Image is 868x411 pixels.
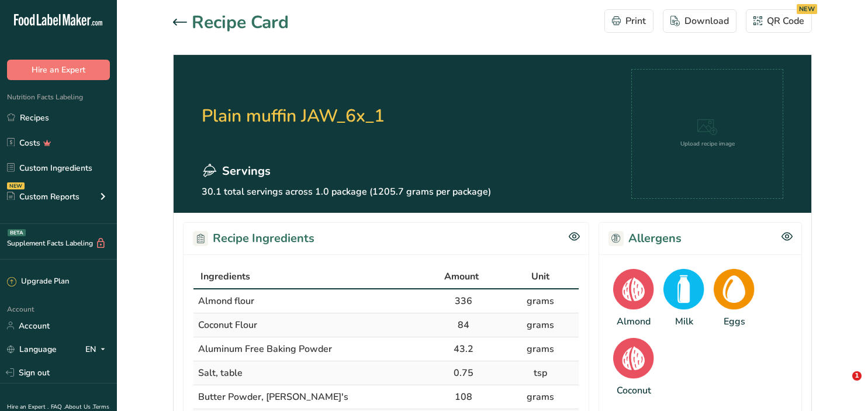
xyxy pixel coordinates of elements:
div: NEW [797,4,817,14]
div: Almond [617,315,651,329]
div: EN [85,342,110,356]
a: Language [7,339,57,360]
span: Almond flour [198,295,254,308]
span: Amount [444,270,479,284]
a: FAQ . [51,403,65,411]
h2: Recipe Ingredients [193,230,314,247]
td: 0.75 [425,361,502,385]
td: tsp [502,361,579,385]
span: Unit [531,270,549,284]
div: Download [670,14,729,28]
td: 108 [425,385,502,409]
span: Ingredients [200,270,250,284]
h1: Recipe Card [192,9,289,36]
span: Salt, table [198,367,243,379]
button: Hire an Expert [7,60,110,80]
iframe: Intercom live chat [828,371,856,399]
div: Upload recipe image [680,140,735,148]
div: Print [612,14,646,28]
button: Download [663,9,736,33]
div: Custom Reports [7,191,79,203]
div: Coconut [617,384,651,398]
div: Eggs [724,315,745,329]
button: QR Code NEW [746,9,812,33]
span: Servings [222,163,271,180]
td: 84 [425,313,502,337]
div: Milk [675,315,693,329]
img: Milk [663,269,704,310]
td: grams [502,337,579,361]
div: BETA [8,229,26,236]
div: Upgrade Plan [7,276,69,288]
img: Almond [613,269,654,310]
div: NEW [7,182,25,189]
button: Print [604,9,653,33]
td: grams [502,313,579,337]
span: 1 [852,371,862,381]
td: grams [502,385,579,409]
td: grams [502,289,579,313]
span: Aluminum Free Baking Powder [198,343,332,355]
span: Butter Powder, [PERSON_NAME]'s [198,391,348,403]
a: About Us . [65,403,93,411]
img: Eggs [714,269,755,310]
div: QR Code [753,14,804,28]
h2: Allergens [608,230,682,247]
h2: Plain muffin JAW_6x_1 [202,69,491,163]
a: Hire an Expert . [7,403,49,411]
p: 30.1 total servings across 1.0 package (1205.7 grams per package) [202,185,491,199]
span: Coconut Flour [198,319,257,331]
img: Coconut [613,338,654,379]
td: 336 [425,289,502,313]
td: 43.2 [425,337,502,361]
